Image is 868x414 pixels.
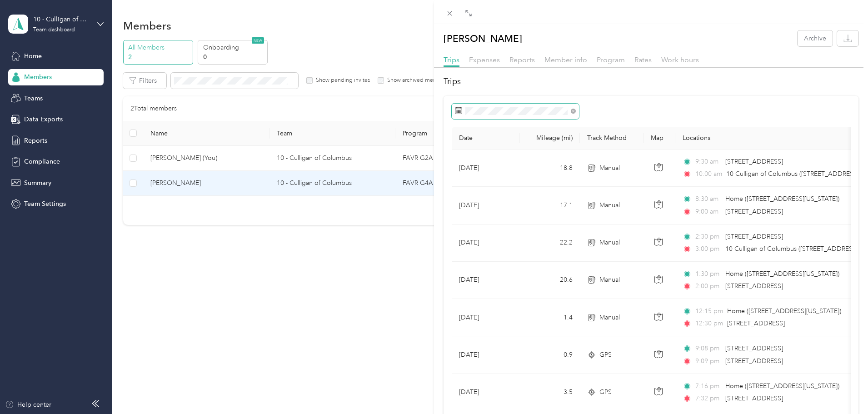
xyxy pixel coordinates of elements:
td: 0.9 [520,336,580,374]
span: [STREET_ADDRESS] [725,208,783,215]
span: Manual [599,200,620,210]
button: Archive [798,30,833,46]
span: Manual [599,275,620,285]
span: 12:30 pm [695,319,723,329]
span: 2:00 pm [695,281,721,291]
span: Program [597,55,625,64]
td: [DATE] [452,262,520,299]
td: [DATE] [452,187,520,224]
span: 8:30 am [695,194,721,204]
span: 10:00 am [695,169,722,179]
span: Reports [509,55,535,64]
span: Member info [544,55,587,64]
span: Manual [599,163,620,173]
span: GPS [599,350,612,360]
span: Home ([STREET_ADDRESS][US_STATE]) [727,307,841,315]
span: 3:00 pm [695,244,721,254]
span: [STREET_ADDRESS] [725,357,783,365]
span: 9:09 pm [695,356,721,366]
span: 7:32 pm [695,394,721,404]
span: [STREET_ADDRESS] [725,158,783,165]
span: Rates [634,55,652,64]
span: Home ([STREET_ADDRESS][US_STATE]) [725,382,839,390]
span: Trips [444,55,459,64]
th: Date [452,127,520,150]
iframe: Everlance-gr Chat Button Frame [817,363,868,414]
span: [STREET_ADDRESS] [725,344,783,352]
td: 1.4 [520,299,580,336]
span: 10 Culligan of Columbus ([STREET_ADDRESS]) [725,245,860,253]
td: 3.5 [520,374,580,411]
p: [PERSON_NAME] [444,30,522,46]
span: 2:30 pm [695,232,721,242]
span: Home ([STREET_ADDRESS][US_STATE]) [725,270,839,278]
span: Expenses [469,55,500,64]
td: 22.2 [520,224,580,262]
span: 9:30 am [695,157,721,167]
span: [STREET_ADDRESS] [725,233,783,240]
th: Track Method [580,127,644,150]
h2: Trips [444,75,858,88]
span: Work hours [661,55,699,64]
th: Map [644,127,675,150]
td: 18.8 [520,150,580,187]
span: Manual [599,313,620,323]
span: Home ([STREET_ADDRESS][US_STATE]) [725,195,839,203]
td: [DATE] [452,374,520,411]
span: GPS [599,387,612,397]
td: 17.1 [520,187,580,224]
span: 10 Culligan of Columbus ([STREET_ADDRESS]) [726,170,861,178]
span: [STREET_ADDRESS] [725,282,783,290]
span: Manual [599,238,620,248]
td: 20.6 [520,262,580,299]
span: 12:15 pm [695,306,723,316]
td: [DATE] [452,150,520,187]
span: [STREET_ADDRESS] [725,394,783,402]
td: [DATE] [452,336,520,374]
span: [STREET_ADDRESS] [727,319,785,327]
span: 7:16 pm [695,381,721,391]
td: [DATE] [452,299,520,336]
span: 1:30 pm [695,269,721,279]
th: Mileage (mi) [520,127,580,150]
td: [DATE] [452,224,520,262]
span: 9:00 am [695,207,721,217]
span: 9:08 pm [695,344,721,354]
